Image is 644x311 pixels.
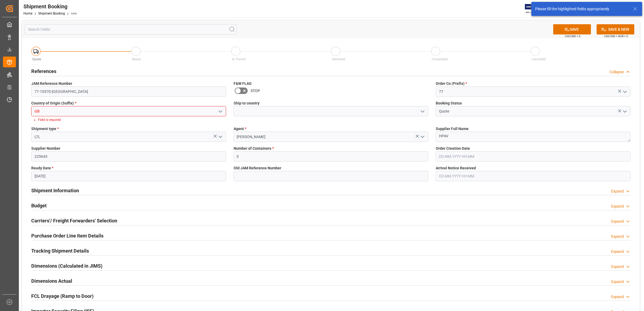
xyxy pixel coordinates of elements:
span: F&W FLAG [234,81,252,86]
span: Ready Date [31,165,53,171]
div: Expand [611,264,624,270]
span: Ship to country [234,100,259,106]
span: Ctrl/CMD + Shift + S [604,34,628,38]
button: open menu [418,133,426,141]
span: JAM Reference Number [31,81,72,86]
button: open menu [418,107,426,116]
h2: References [31,68,56,75]
span: Number of Containers [234,146,274,151]
span: Country of Origin (Suffix) [31,100,76,106]
textarea: HPAV [436,132,631,142]
h2: Dimensions (Calculated in JIMS) [31,262,102,270]
span: Supplier Full Name [436,126,469,132]
span: Agent [234,126,246,132]
div: Expand [611,204,624,209]
h2: Dimensions Actual [31,277,72,285]
div: Shipment Booking [23,2,77,11]
div: Expand [611,188,624,194]
li: Field is required [38,117,221,122]
span: Completed [432,57,448,61]
a: Home [23,12,32,15]
img: Exertis%20JAM%20-%20Email%20Logo.jpg_1722504956.jpg [525,4,543,13]
input: DD.MM.YYYY [31,171,226,181]
div: Expand [611,219,624,224]
div: Expand [611,279,624,285]
span: Delivered [332,57,345,61]
div: Collapse [610,69,624,75]
button: SAVE [553,24,591,34]
h2: Carriers'/ Freight Forwarders' Selection [31,217,117,224]
span: Arrival Notice Received [436,165,476,171]
input: Search Fields [25,24,237,34]
button: SAVE & NEW [597,24,634,34]
span: In-Transit [232,57,246,61]
a: Shipment Booking [38,12,65,15]
h2: Purchase Order Line Item Details [31,232,103,239]
div: Expand [611,234,624,239]
span: STOP [251,88,260,94]
span: Booking Status [436,100,462,106]
div: Please fill the highlighted fields appropriately [535,6,628,12]
div: Expand [611,249,624,254]
span: Old JAM Reference Number [234,165,281,171]
input: Type to search/select [31,106,226,116]
button: open menu [216,107,224,116]
button: open menu [620,88,628,96]
div: Expand [611,294,624,300]
h2: Shipment Information [31,187,79,194]
span: Order Creation Date [436,146,470,151]
button: open menu [620,107,628,116]
span: Supplier Number [31,146,60,151]
input: DD.MM.YYYY HH:MM [436,151,631,162]
span: Ctrl/CMD + S [565,34,580,38]
h2: Tracking Shipment Details [31,247,89,254]
h2: Budget [31,202,47,209]
span: Shipment type [31,126,59,132]
span: Quote [32,57,41,61]
button: open menu [216,133,224,141]
h2: FCL Drayage (Ramp to Door) [31,292,94,300]
input: DD.MM.YYYY HH:MM [436,171,631,181]
span: Order Co (Prefix) [436,81,467,86]
span: Ready [132,57,141,61]
span: Cancelled [532,57,546,61]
